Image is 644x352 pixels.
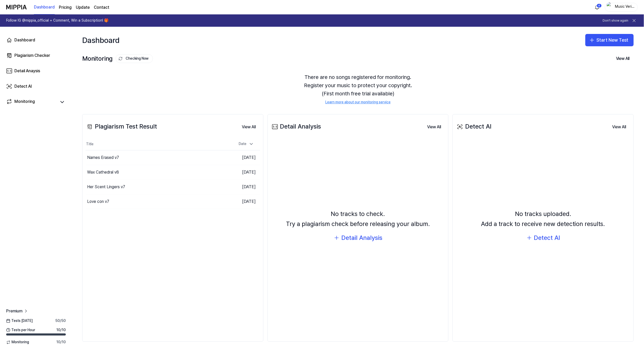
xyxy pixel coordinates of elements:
a: Update [76,4,90,11]
div: Her Scent Lingers v7 [87,184,125,190]
th: Title [86,138,216,150]
div: There are no songs registered for monitoring. Register your music to protect your copyright. (Fir... [82,67,634,111]
a: Detail Anaysis [3,65,69,77]
span: Premium [6,308,22,314]
span: 50 / 50 [55,318,66,323]
img: 알림 [594,4,600,10]
div: Detect AI [14,83,32,89]
span: 10 / 10 [56,328,66,333]
button: View All [238,122,260,132]
a: View All [423,121,445,132]
div: Dashboard [82,32,119,48]
div: Monitoring [14,98,35,106]
div: Dashboard [14,37,35,43]
div: Detail Anaysis [14,68,40,74]
div: Detail Analysis [271,122,321,131]
td: [DATE] [216,165,260,180]
div: Detect AI [456,122,491,131]
button: View All [608,122,630,132]
button: Detect AI [526,233,560,243]
a: Dashboard [34,0,55,14]
button: View All [612,53,634,64]
td: [DATE] [216,194,260,209]
span: Tests per Hour [6,328,35,333]
div: Date [237,140,256,148]
a: Detect AI [3,80,69,93]
a: Contact [94,4,109,11]
div: Love con v7 [87,198,109,205]
button: 알림4 [593,3,601,11]
div: Names Erased v7 [87,155,119,161]
a: Monitoring [6,98,57,106]
span: Tests [DATE] [6,318,33,323]
td: [DATE] [216,180,260,194]
div: No tracks uploaded. Add a track to receive new detection results. [481,209,605,229]
span: 10 / 10 [56,340,66,345]
button: View All [423,122,445,132]
button: Detail Analysis [334,233,382,243]
a: View All [238,121,260,132]
h1: Follow IG @mippia_official + Comment, Win a Subscription! 🎁 [6,18,108,23]
div: Music Verifications [614,4,634,10]
td: [DATE] [216,150,260,165]
a: Plagiarism Checker [3,49,69,62]
div: Monitoring [82,54,153,64]
button: profileMusic Verifications [605,3,638,12]
div: Wax Cathedral v8 [87,169,119,175]
a: Learn more about our monitoring service [325,100,391,105]
div: Detect AI [534,233,560,243]
div: No tracks to check. Try a plagiarism check before releasing your album. [286,209,430,229]
button: Don't show again [603,19,629,23]
button: Start New Test [585,34,634,46]
button: Checking Now [116,54,153,63]
img: profile [607,2,613,12]
a: View All [608,121,630,132]
div: Detail Analysis [341,233,382,243]
a: Dashboard [3,34,69,46]
a: Premium [6,308,29,314]
div: Plagiarism Test Result [86,122,157,131]
div: 4 [597,4,602,8]
span: Monitoring [6,340,29,345]
div: Plagiarism Checker [14,52,50,59]
button: Pricing [59,4,72,11]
